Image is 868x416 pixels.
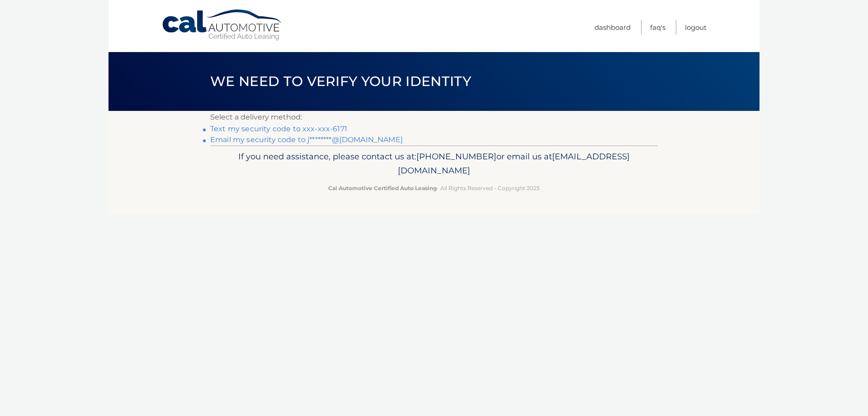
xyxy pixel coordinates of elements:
p: - All Rights Reserved - Copyright 2025 [216,183,652,193]
p: If you need assistance, please contact us at: or email us at [216,149,652,178]
span: We need to verify your identity [210,73,471,90]
p: Select a delivery method: [210,111,658,124]
a: Logout [685,20,707,35]
strong: Cal Automotive Certified Auto Leasing [328,185,437,191]
a: FAQ's [650,20,665,35]
a: Cal Automotive [161,9,283,41]
a: Dashboard [594,20,631,35]
a: Email my security code to j********@[DOMAIN_NAME] [210,135,403,144]
a: Text my security code to xxx-xxx-6171 [210,124,347,133]
span: [PHONE_NUMBER] [416,151,496,162]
